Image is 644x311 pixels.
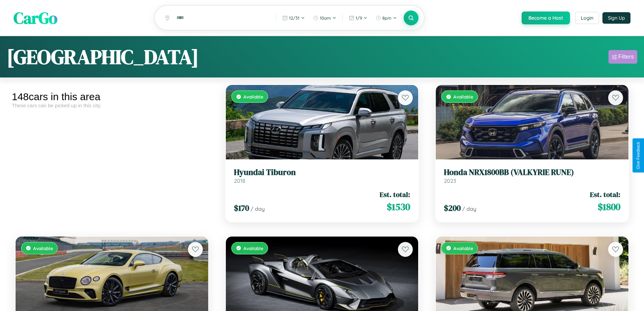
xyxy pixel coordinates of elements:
[462,205,476,212] span: / day
[234,202,249,214] span: $ 170
[310,13,340,23] button: 10am
[372,13,400,23] button: 8pm
[444,168,620,184] a: Honda NRX1800BB (VALKYRIE RUNE)2023
[234,168,410,177] h3: Hyundai Tiburon
[12,103,212,108] div: These cars can be picked up in this city.
[33,245,53,251] span: Available
[234,177,245,184] span: 2018
[602,12,630,24] button: Sign Up
[380,190,410,199] span: Est. total:
[636,142,641,169] div: Give Feedback
[598,200,620,214] span: $ 1800
[243,94,263,99] span: Available
[590,190,620,199] span: Est. total:
[14,7,57,29] span: CarGo
[444,202,461,214] span: $ 200
[12,91,212,103] div: 148 cars in this area
[444,177,456,184] span: 2023
[289,15,300,21] span: 12 / 31
[609,50,637,64] button: Filters
[382,15,391,21] span: 8pm
[320,15,331,21] span: 10am
[251,205,265,212] span: / day
[618,53,634,60] div: Filters
[453,94,473,99] span: Available
[575,12,599,24] button: Login
[243,245,263,251] span: Available
[345,13,371,23] button: 1/9
[7,43,199,71] h1: [GEOGRAPHIC_DATA]
[453,245,473,251] span: Available
[387,200,410,214] span: $ 1530
[279,13,308,23] button: 12/31
[234,168,410,184] a: Hyundai Tiburon2018
[444,168,620,177] h3: Honda NRX1800BB (VALKYRIE RUNE)
[356,15,362,21] span: 1 / 9
[522,12,570,24] button: Become a Host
